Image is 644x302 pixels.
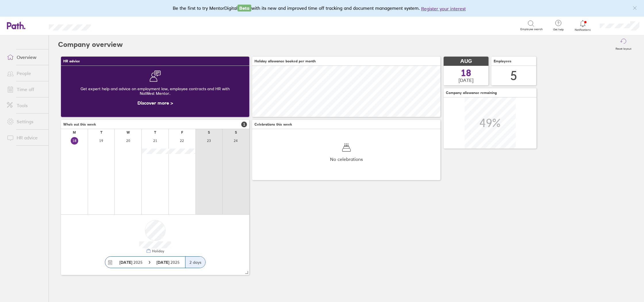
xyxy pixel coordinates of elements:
span: HR advice [63,59,80,63]
span: 18 [461,68,471,78]
span: No celebrations [330,157,363,162]
div: Be the first to try MentorDigital with its new and improved time off tracking and document manage... [173,5,471,12]
span: 2025 [156,260,180,265]
span: 1 [241,122,247,127]
span: Get help [549,28,568,31]
div: T [100,130,102,134]
div: T [154,130,156,134]
span: Notifications [574,28,592,32]
div: Get expert help and advice on employment law, employee contracts and HR with NatWest Mentor. [66,82,245,100]
a: Overview [2,51,49,63]
span: Employees [494,59,511,63]
span: Company allowance remaining [446,91,497,95]
span: Holiday allowance booked per month [254,59,316,63]
span: AUG [460,58,472,64]
strong: [DATE] [119,260,132,265]
span: [DATE] [459,78,474,83]
a: People [2,68,49,79]
strong: [DATE] [156,260,170,265]
div: 2 days [185,257,205,268]
a: Notifications [574,20,592,32]
div: S [208,130,210,134]
span: Employee search [520,28,543,31]
span: Who's out this week [63,122,96,126]
button: Register your interest [421,5,466,12]
h2: Company overview [58,35,123,54]
div: F [181,130,183,134]
span: 2025 [119,260,143,265]
a: Discover more > [137,100,173,106]
div: 5 [510,68,517,83]
span: Beta [237,5,251,11]
a: HR advice [2,132,49,143]
div: M [73,130,76,134]
a: Tools [2,100,49,111]
button: Reset layout [612,35,635,54]
div: Holiday [151,249,164,253]
div: W [126,130,130,134]
a: Time off [2,84,49,95]
a: Settings [2,116,49,127]
div: S [235,130,237,134]
span: Celebrations this week [254,122,292,126]
label: Reset layout [612,45,635,51]
div: Search [106,23,121,28]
